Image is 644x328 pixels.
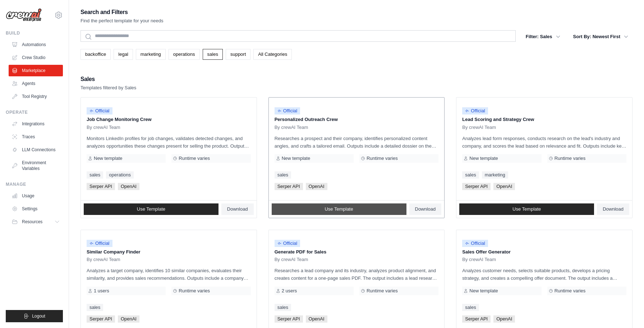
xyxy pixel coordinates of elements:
[462,183,491,190] span: Serper API
[275,183,303,190] span: Serper API
[282,156,310,161] span: New template
[87,135,251,150] p: Monitors LinkedIn profiles for job changes, validates detected changes, and analyzes opportunitie...
[227,206,248,212] span: Download
[87,304,103,311] a: sales
[597,203,629,215] a: Download
[275,125,308,130] span: By crewAI Team
[87,116,251,123] p: Job Change Monitoring Crew
[462,315,491,323] span: Serper API
[275,240,300,247] span: Official
[462,248,626,256] p: Sales Offer Generator
[603,206,624,212] span: Download
[87,248,251,256] p: Similar Company Finder
[415,206,436,212] span: Download
[462,304,479,311] a: sales
[179,288,210,294] span: Runtime varies
[9,91,63,102] a: Tool Registry
[203,49,223,60] a: sales
[226,49,250,60] a: support
[6,8,42,22] img: Logo
[221,203,254,215] a: Download
[94,288,109,294] span: 1 users
[272,203,406,215] a: Use Template
[9,157,63,174] a: Environment Variables
[9,78,63,89] a: Agents
[569,30,632,43] button: Sort By: Newest First
[80,49,111,60] a: backoffice
[87,125,120,130] span: By crewAI Team
[9,216,63,228] button: Resources
[462,107,488,114] span: Official
[462,171,479,179] a: sales
[9,39,63,50] a: Automations
[136,49,166,60] a: marketing
[275,267,439,282] p: Researches a lead company and its industry, analyzes product alignment, and creates content for a...
[493,183,515,190] span: OpenAI
[137,206,165,212] span: Use Template
[9,144,63,156] a: LLM Connections
[462,125,496,130] span: By crewAI Team
[367,288,398,294] span: Runtime varies
[9,131,63,143] a: Traces
[462,257,496,262] span: By crewAI Team
[555,156,586,161] span: Runtime varies
[80,17,164,24] p: Find the perfect template for your needs
[9,190,63,202] a: Usage
[179,156,210,161] span: Runtime varies
[275,135,439,150] p: Researches a prospect and their company, identifies personalized content angles, and crafts a tai...
[87,267,251,282] p: Analyzes a target company, identifies 10 similar companies, evaluates their similarity, and provi...
[521,30,565,43] button: Filter: Sales
[80,7,164,17] h2: Search and Filters
[22,219,42,225] span: Resources
[275,107,300,114] span: Official
[462,116,626,123] p: Lead Scoring and Strategy Crew
[367,156,398,161] span: Runtime varies
[253,49,292,60] a: All Categories
[512,206,541,212] span: Use Template
[275,257,308,262] span: By crewAI Team
[87,315,115,323] span: Serper API
[114,49,133,60] a: legal
[275,248,439,256] p: Generate PDF for Sales
[282,288,297,294] span: 2 users
[84,203,218,215] a: Use Template
[306,315,327,323] span: OpenAI
[118,315,139,323] span: OpenAI
[6,30,63,36] div: Build
[87,171,103,179] a: sales
[462,267,626,282] p: Analyzes customer needs, selects suitable products, develops a pricing strategy, and creates a co...
[80,74,136,84] h2: Sales
[493,315,515,323] span: OpenAI
[32,313,45,319] span: Logout
[275,304,291,311] a: sales
[9,65,63,76] a: Marketplace
[462,240,488,247] span: Official
[275,171,291,179] a: sales
[94,156,122,161] span: New template
[306,183,327,190] span: OpenAI
[87,107,112,114] span: Official
[9,52,63,63] a: Crew Studio
[275,116,439,123] p: Personalized Outreach Crew
[275,315,303,323] span: Serper API
[325,206,353,212] span: Use Template
[106,171,134,179] a: operations
[469,156,498,161] span: New template
[87,240,112,247] span: Official
[80,84,136,91] p: Templates filtered by Sales
[9,118,63,130] a: Integrations
[87,257,120,262] span: By crewAI Team
[482,171,508,179] a: marketing
[409,203,442,215] a: Download
[118,183,139,190] span: OpenAI
[87,183,115,190] span: Serper API
[6,310,63,322] button: Logout
[462,135,626,150] p: Analyzes lead form responses, conducts research on the lead's industry and company, and scores th...
[6,181,63,187] div: Manage
[555,288,586,294] span: Runtime varies
[9,203,63,215] a: Settings
[169,49,200,60] a: operations
[469,288,498,294] span: New template
[459,203,594,215] a: Use Template
[6,109,63,115] div: Operate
